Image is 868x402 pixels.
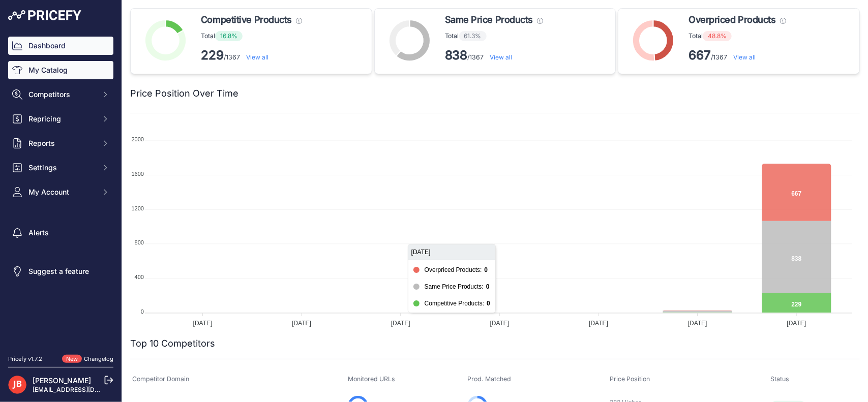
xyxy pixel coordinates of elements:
[8,134,113,152] button: Reports
[193,320,213,327] tspan: [DATE]
[8,37,113,55] a: Dashboard
[28,138,95,148] span: Reports
[201,47,302,64] p: /1367
[8,262,113,281] a: Suggest a feature
[8,159,113,177] button: Settings
[201,13,292,27] span: Competitive Products
[201,31,302,41] p: Total
[459,31,487,41] span: 61.3%
[8,355,42,363] div: Pricefy v1.7.2
[8,110,113,128] button: Repricing
[445,48,468,63] strong: 838
[787,320,806,327] tspan: [DATE]
[445,31,543,41] p: Total
[8,37,113,343] nav: Sidebar
[689,31,786,41] p: Total
[445,47,543,64] p: /1367
[610,375,650,383] span: Price Position
[689,47,786,64] p: /1367
[33,386,139,393] a: [EMAIL_ADDRESS][DOMAIN_NAME]
[135,274,144,280] tspan: 400
[28,114,95,124] span: Repricing
[132,205,144,211] tspan: 1200
[689,13,775,27] span: Overpriced Products
[490,320,510,327] tspan: [DATE]
[8,224,113,242] a: Alerts
[467,375,511,383] span: Prod. Matched
[130,336,215,351] h2: Top 10 Competitors
[490,53,513,61] a: View all
[62,355,82,363] span: New
[246,53,268,61] a: View all
[132,137,144,143] tspan: 2000
[8,10,81,20] img: Pricefy Logo
[733,53,756,61] a: View all
[8,61,113,79] a: My Catalog
[8,85,113,104] button: Competitors
[132,171,144,177] tspan: 1600
[135,239,144,245] tspan: 800
[703,31,732,41] span: 48.8%
[28,163,95,173] span: Settings
[445,13,533,27] span: Same Price Products
[141,308,144,315] tspan: 0
[391,320,410,327] tspan: [DATE]
[28,89,95,100] span: Competitors
[688,320,707,327] tspan: [DATE]
[689,48,711,63] strong: 667
[132,375,189,383] span: Competitor Domain
[589,320,608,327] tspan: [DATE]
[771,375,790,383] span: Status
[201,48,224,63] strong: 229
[130,86,238,101] h2: Price Position Over Time
[348,375,395,383] span: Monitored URLs
[292,320,311,327] tspan: [DATE]
[8,183,113,201] button: My Account
[33,376,91,385] a: [PERSON_NAME]
[84,355,113,362] a: Changelog
[28,187,95,197] span: My Account
[215,31,243,41] span: 16.8%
